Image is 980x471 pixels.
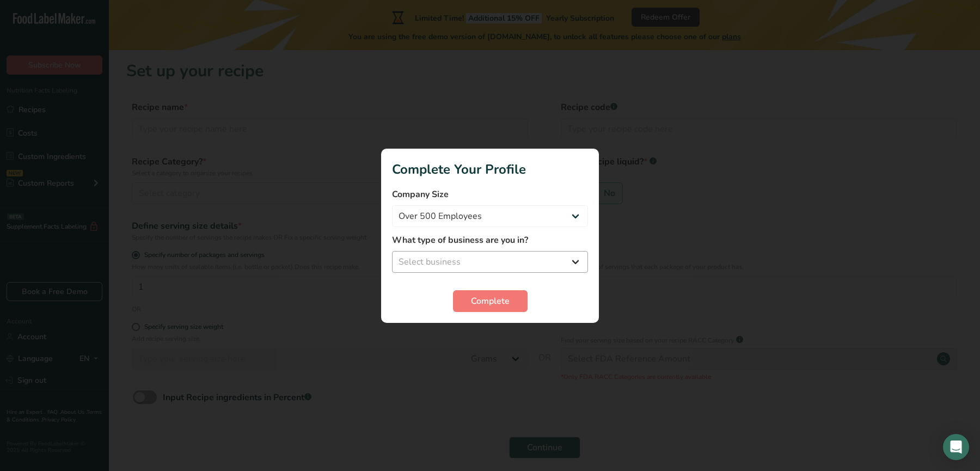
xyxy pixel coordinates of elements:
span: Complete [471,295,510,308]
div: Open Intercom Messenger [943,434,969,460]
label: Company Size [392,188,588,201]
label: What type of business are you in? [392,234,588,247]
h1: Complete Your Profile [392,160,588,179]
button: Complete [453,290,528,312]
